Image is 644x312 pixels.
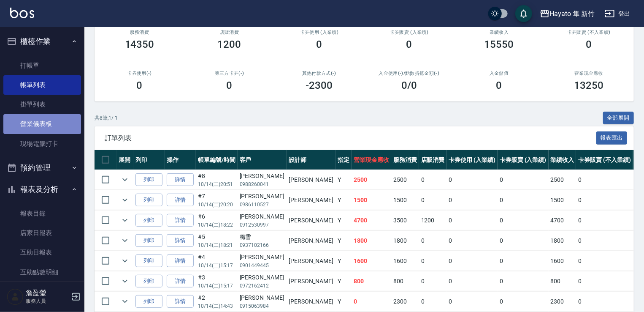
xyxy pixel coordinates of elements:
[576,251,633,271] td: 0
[167,295,194,308] a: 詳情
[218,38,241,50] h3: 1200
[105,71,174,76] h2: 卡券使用(-)
[549,251,576,271] td: 1600
[447,170,498,190] td: 0
[133,150,165,170] th: 列印
[135,234,162,247] button: 列印
[464,71,534,76] h2: 入金儲值
[287,150,336,170] th: 設計師
[287,292,336,312] td: [PERSON_NAME]
[240,293,284,302] div: [PERSON_NAME]
[198,302,235,310] p: 10/14 (二) 14:43
[167,234,194,247] a: 詳情
[391,231,419,251] td: 1800
[3,56,81,75] a: 打帳單
[196,190,238,210] td: #7
[549,231,576,251] td: 1800
[7,288,24,305] img: Person
[447,231,498,251] td: 0
[498,251,549,271] td: 0
[196,211,238,230] td: #6
[352,150,391,170] th: 營業現金應收
[419,211,447,230] td: 1200
[116,150,133,170] th: 展開
[391,271,419,291] td: 800
[419,251,447,271] td: 0
[549,211,576,230] td: 4700
[195,71,264,76] h2: 第三方卡券(-)
[3,243,81,262] a: 互助日報表
[352,251,391,271] td: 1600
[3,75,81,95] a: 帳單列表
[336,170,352,190] td: Y
[240,241,284,249] p: 0937102166
[196,251,238,271] td: #4
[3,157,81,179] button: 預約管理
[240,253,284,262] div: [PERSON_NAME]
[484,38,514,50] h3: 15550
[447,292,498,312] td: 0
[336,271,352,291] td: Y
[10,8,34,18] img: Logo
[3,95,81,114] a: 掛單列表
[167,173,194,186] a: 詳情
[125,38,154,50] h3: 14350
[419,190,447,210] td: 0
[306,79,333,91] h3: -2300
[419,292,447,312] td: 0
[198,221,235,229] p: 10/14 (二) 18:22
[549,292,576,312] td: 2300
[352,231,391,251] td: 1800
[119,295,131,308] button: expand row
[447,150,498,170] th: 卡券使用 (入業績)
[3,204,81,223] a: 報表目錄
[554,30,624,35] h2: 卡券販賣 (不入業績)
[352,271,391,291] td: 800
[196,231,238,251] td: #5
[196,170,238,190] td: #8
[515,5,532,22] button: save
[105,30,174,35] h3: 服務消費
[198,241,235,249] p: 10/14 (二) 18:21
[391,190,419,210] td: 1500
[105,134,596,142] span: 訂單列表
[3,30,81,52] button: 櫃檯作業
[287,271,336,291] td: [PERSON_NAME]
[135,214,162,227] button: 列印
[498,231,549,251] td: 0
[352,170,391,190] td: 2500
[135,275,162,288] button: 列印
[240,282,284,290] p: 0972162412
[464,30,534,35] h2: 業績收入
[576,292,633,312] td: 0
[119,214,131,227] button: expand row
[352,292,391,312] td: 0
[240,172,284,181] div: [PERSON_NAME]
[165,150,196,170] th: 操作
[336,150,352,170] th: 指定
[352,211,391,230] td: 4700
[26,289,69,297] h5: 詹盈瑩
[576,150,633,170] th: 卡券販賣 (不入業績)
[198,181,235,188] p: 10/14 (二) 20:51
[3,263,81,282] a: 互助點數明細
[287,190,336,210] td: [PERSON_NAME]
[601,6,634,22] button: 登出
[287,231,336,251] td: [PERSON_NAME]
[596,131,628,145] button: 報表匯出
[240,302,284,310] p: 0915063984
[227,79,233,91] h3: 0
[603,112,634,125] button: 全部展開
[287,251,336,271] td: [PERSON_NAME]
[137,79,143,91] h3: 0
[240,233,284,241] div: 梅雪
[576,190,633,210] td: 0
[336,211,352,230] td: Y
[240,192,284,201] div: [PERSON_NAME]
[554,71,624,76] h2: 營業現金應收
[119,234,131,247] button: expand row
[391,211,419,230] td: 3500
[401,79,417,91] h3: 0 /0
[240,201,284,208] p: 0986110527
[26,297,69,305] p: 服務人員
